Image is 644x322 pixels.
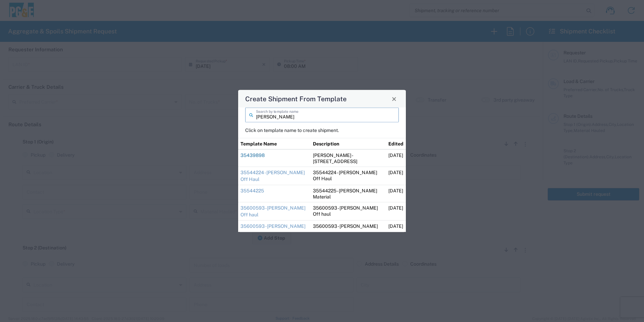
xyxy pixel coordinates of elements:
[386,185,406,202] td: [DATE]
[386,167,406,185] td: [DATE]
[245,127,399,133] p: Click on template name to create shipment.
[240,205,305,217] a: 35600593 - [PERSON_NAME] Off haul
[386,202,406,220] td: [DATE]
[311,185,386,202] td: 35544225 - [PERSON_NAME] Material
[311,167,386,185] td: 35544224 - [PERSON_NAME] Off Haul
[311,138,386,150] th: Description
[240,153,265,158] a: 35439898
[311,220,386,232] td: 35600593 - [PERSON_NAME]
[311,202,386,220] td: 35600593 - [PERSON_NAME] Off haul
[240,170,305,182] a: 35544224 - [PERSON_NAME] Off Haul
[245,94,347,104] h4: Create Shipment From Template
[238,138,311,150] th: Template Name
[238,138,406,232] table: Shipment templates
[311,150,386,167] td: [PERSON_NAME] - [STREET_ADDRESS]
[386,220,406,232] td: [DATE]
[240,188,264,193] a: 35544225
[386,150,406,167] td: [DATE]
[389,94,399,104] button: Close
[240,223,305,229] a: 35600593 - [PERSON_NAME]
[386,138,406,150] th: Edited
